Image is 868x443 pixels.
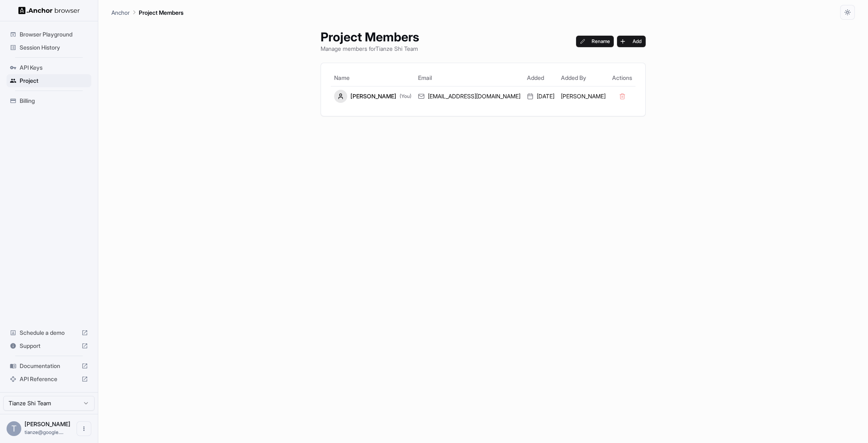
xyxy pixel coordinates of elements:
div: API Reference [7,373,91,386]
span: Project [20,77,88,85]
span: Tianze Shi [25,420,70,427]
th: Email [415,70,524,86]
div: Browser Playground [7,28,91,41]
span: Support [20,342,78,350]
img: Anchor Logo [18,7,80,14]
p: Anchor [111,8,130,17]
span: tianze@google.com [25,429,63,435]
td: [PERSON_NAME] [558,86,609,106]
th: Added By [558,70,609,86]
div: T [7,421,21,436]
button: Rename [576,36,614,47]
p: Manage members for Tianze Shi Team [321,44,419,53]
div: Project [7,74,91,87]
div: API Keys [7,61,91,74]
button: Add [617,36,646,47]
div: Documentation [7,359,91,373]
div: Support [7,339,91,352]
span: Session History [20,43,88,52]
nav: breadcrumb [111,8,183,17]
span: Schedule a demo [20,329,78,337]
th: Name [331,70,415,86]
span: Browser Playground [20,30,88,39]
p: Project Members [139,8,183,17]
span: Documentation [20,362,78,370]
span: Billing [20,97,88,105]
div: Schedule a demo [7,326,91,339]
div: Billing [7,94,91,107]
th: Actions [609,70,635,86]
h1: Project Members [321,30,419,44]
span: (You) [400,93,411,100]
th: Added [524,70,558,86]
div: [EMAIL_ADDRESS][DOMAIN_NAME] [418,92,520,100]
span: API Reference [20,375,78,383]
span: API Keys [20,64,88,72]
div: [PERSON_NAME] [334,90,411,103]
button: Open menu [77,421,91,436]
div: Session History [7,41,91,54]
div: [DATE] [527,92,554,100]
